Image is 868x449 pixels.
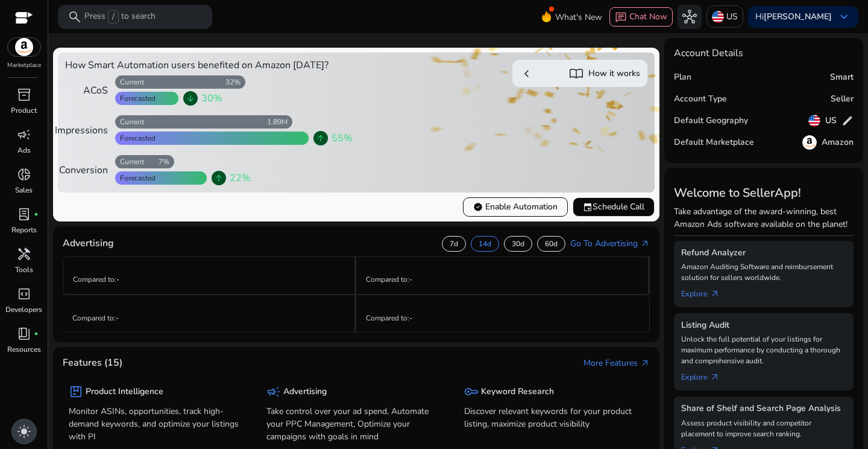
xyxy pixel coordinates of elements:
span: arrow_outward [710,289,720,299]
span: verified [473,202,483,212]
span: code_blocks [17,287,31,301]
p: Marketplace [7,61,41,70]
p: Monitor ASINs, opportunities, track high-demand keywords, and optimize your listings with PI [69,405,248,443]
p: Developers [5,304,42,315]
h5: How it works [588,69,640,79]
span: chevron_left [520,66,534,81]
div: Forecasted [115,173,156,183]
p: Compared to : [366,274,638,285]
span: campaign [266,384,281,399]
span: arrow_upward [214,173,224,183]
span: arrow_downward [186,94,195,103]
p: Resources [7,344,41,355]
span: search [68,10,82,24]
span: package [69,384,83,399]
span: handyman [17,247,31,261]
span: event [583,202,593,212]
span: edit [841,115,854,127]
span: arrow_outward [640,239,650,249]
span: arrow_outward [710,372,720,382]
span: Enable Automation [473,200,558,213]
span: Chat Now [629,11,667,22]
a: More Featuresarrow_outward [583,357,650,369]
span: arrow_upward [316,133,325,143]
div: Conversion [65,163,108,177]
span: keyboard_arrow_down [837,10,851,24]
span: fiber_manual_record [34,331,39,336]
h5: Advertising [283,387,327,397]
p: Compared to : [73,274,345,285]
h3: Welcome to SellerApp! [674,186,854,200]
p: Amazon Auditing Software and reimbursement solution for sellers worldwide. [681,261,846,283]
img: us.svg [808,115,820,127]
h5: Product Intelligence [86,387,163,397]
h5: Smart [830,72,854,83]
a: Explorearrow_outward [681,366,729,383]
img: us.svg [712,11,724,23]
div: Forecasted [115,133,156,143]
div: 7% [159,157,174,167]
h4: How Smart Automation users benefited on Amazon [DATE]? [65,60,351,71]
p: Press to search [84,10,156,24]
button: chatChat Now [609,7,673,27]
a: Go To Advertisingarrow_outward [570,237,650,250]
span: hub [682,10,697,24]
div: Current [115,157,144,167]
div: 1.89M [267,117,292,127]
span: inventory_2 [17,88,31,102]
p: Product [11,105,37,116]
h5: Share of Shelf and Search Page Analysis [681,404,846,414]
p: Take advantage of the award-winning, best Amazon Ads software available on the planet! [674,205,854,231]
span: import_contacts [569,66,583,81]
span: donut_small [17,167,31,182]
p: Assess product visibility and competitor placement to improve search ranking. [681,418,846,439]
span: chat [615,11,627,24]
h5: Listing Audit [681,320,846,331]
img: amazon.svg [8,38,40,56]
h5: Seller [831,94,854,104]
p: Tools [15,264,33,275]
span: fiber_manual_record [34,212,39,217]
p: Hi [755,13,832,21]
p: Sales [15,185,33,196]
span: Schedule Call [583,200,644,213]
p: 14d [479,239,491,249]
button: eventSchedule Call [573,197,655,217]
span: 22% [230,171,251,185]
span: - [116,313,119,323]
img: amazon.svg [802,135,817,150]
p: Ads [17,145,31,156]
h5: Default Geography [674,116,748,126]
span: light_mode [17,424,31,439]
h5: Account Type [674,94,727,104]
p: 30d [512,239,524,249]
h4: Advertising [63,238,114,249]
h5: Plan [674,72,691,83]
span: - [116,275,119,284]
p: US [726,6,738,27]
div: Current [115,117,144,127]
button: hub [678,5,702,29]
span: campaign [17,127,31,142]
span: lab_profile [17,207,31,221]
p: Take control over your ad spend, Automate your PPC Management, Optimize your campaigns with goals... [266,405,446,443]
p: Unlock the full potential of your listings for maximum performance by conducting a thorough and c... [681,334,846,366]
h5: US [825,116,837,126]
div: Current [115,77,144,87]
span: - [409,275,412,284]
h5: Refund Analyzer [681,248,846,258]
h4: Account Details [674,48,854,59]
h4: Features (15) [63,357,122,369]
span: arrow_outward [640,358,650,368]
span: 55% [332,131,353,145]
div: Impressions [65,123,108,138]
span: / [108,10,119,24]
span: key [464,384,479,399]
p: 7d [450,239,458,249]
p: 60d [545,239,558,249]
button: verifiedEnable Automation [463,197,568,217]
p: Reports [11,224,37,235]
span: book_4 [17,326,31,341]
h5: Amazon [822,138,854,148]
div: Forecasted [115,94,156,103]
